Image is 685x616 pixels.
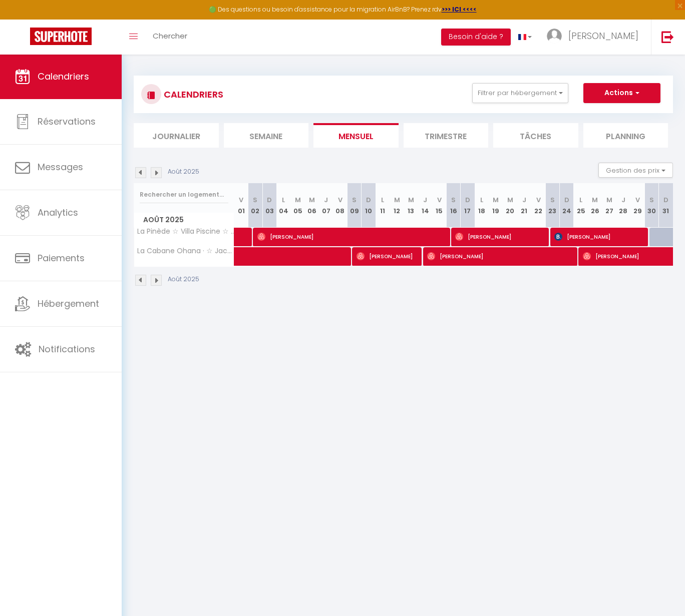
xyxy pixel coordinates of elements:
[579,195,582,205] abbr: L
[38,70,89,83] span: Calendriers
[234,183,248,228] th: 01
[475,183,489,228] th: 18
[309,195,315,205] abbr: M
[295,195,301,205] abbr: M
[598,163,673,178] button: Gestion des prix
[38,206,78,219] span: Analytics
[38,161,83,173] span: Messages
[489,183,503,228] th: 19
[503,183,517,228] th: 20
[635,195,640,205] abbr: V
[437,195,442,205] abbr: V
[282,195,285,205] abbr: L
[554,227,643,246] span: [PERSON_NAME]
[381,195,384,205] abbr: L
[427,247,572,266] span: [PERSON_NAME]
[630,183,644,228] th: 29
[644,183,658,228] th: 30
[560,183,574,228] th: 24
[136,247,236,255] span: La Cabane Ohana · ☆ Jacuzzi Climatisation ☆
[348,183,362,228] th: 09
[362,183,376,228] th: 10
[621,195,625,205] abbr: J
[168,167,199,177] p: Août 2025
[442,5,477,14] a: >>> ICI <<<<
[313,123,399,148] li: Mensuel
[446,183,460,228] th: 16
[140,186,228,204] input: Rechercher un logement...
[441,29,511,46] button: Besoin d'aide ?
[257,227,444,246] span: [PERSON_NAME]
[333,183,347,228] th: 08
[404,123,489,148] li: Trimestre
[602,183,616,228] th: 27
[338,195,342,205] abbr: V
[616,183,630,228] th: 28
[376,183,390,228] th: 11
[583,83,660,103] button: Actions
[357,247,417,266] span: [PERSON_NAME]
[291,183,305,228] th: 05
[253,195,257,205] abbr: S
[455,227,544,246] span: [PERSON_NAME]
[545,183,559,228] th: 23
[592,195,598,205] abbr: M
[134,123,219,148] li: Journalier
[38,297,99,310] span: Hébergement
[423,195,427,205] abbr: J
[522,195,526,205] abbr: J
[145,20,195,55] a: Chercher
[663,195,668,205] abbr: D
[352,195,357,205] abbr: S
[507,195,513,205] abbr: M
[493,123,578,148] li: Tâches
[531,183,545,228] th: 22
[658,183,673,228] th: 31
[38,252,85,264] span: Paiements
[451,195,456,205] abbr: S
[324,195,328,205] abbr: J
[418,183,432,228] th: 14
[539,20,651,55] a: ... [PERSON_NAME]
[134,213,234,227] span: Août 2025
[38,115,96,128] span: Réservations
[606,195,612,205] abbr: M
[404,183,418,228] th: 13
[248,183,262,228] th: 02
[39,343,95,355] span: Notifications
[305,183,319,228] th: 06
[30,28,92,45] img: Super Booking
[536,195,541,205] abbr: V
[390,183,404,228] th: 12
[461,183,475,228] th: 17
[583,123,668,148] li: Planning
[568,30,638,42] span: [PERSON_NAME]
[168,275,199,284] p: Août 2025
[161,83,223,106] h3: CALENDRIERS
[547,29,562,44] img: ...
[319,183,333,228] th: 07
[276,183,290,228] th: 04
[408,195,414,205] abbr: M
[136,228,236,235] span: La Pinède ☆ Villa Piscine ☆ Jacuzzi ☆ Climatisation
[564,195,569,205] abbr: D
[472,83,568,103] button: Filtrer par hébergement
[661,31,674,43] img: logout
[267,195,272,205] abbr: D
[465,195,470,205] abbr: D
[517,183,531,228] th: 21
[550,195,555,205] abbr: S
[588,183,602,228] th: 26
[262,183,276,228] th: 03
[574,183,588,228] th: 25
[239,195,243,205] abbr: V
[493,195,499,205] abbr: M
[366,195,371,205] abbr: D
[432,183,446,228] th: 15
[224,123,309,148] li: Semaine
[649,195,654,205] abbr: S
[153,31,187,41] span: Chercher
[394,195,400,205] abbr: M
[480,195,483,205] abbr: L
